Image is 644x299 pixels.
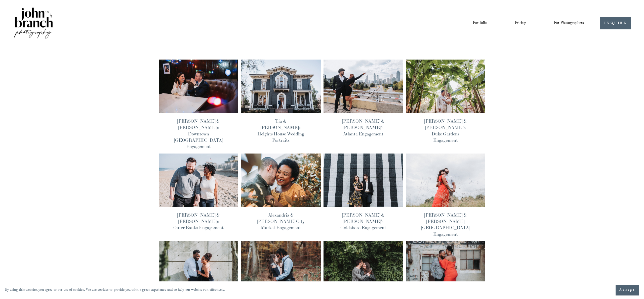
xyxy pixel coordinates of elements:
a: Pricing [515,19,526,28]
span: For Photographers [554,19,584,27]
img: Lorena &amp; Tom’s Downtown Durham Engagement [158,59,239,113]
a: INQUIRE [600,17,631,30]
img: Samantha &amp; Ryan's NC Museum of Art Engagement [405,153,486,207]
a: Alexandria & [PERSON_NAME] City Market Engagement [257,212,305,230]
img: Tia &amp; Obinna’s Heights House Wedding Portraits [241,59,321,113]
img: Morgan &amp; Cameron's Durham Tobacco Campus Engagement [405,241,486,295]
a: [PERSON_NAME] & [PERSON_NAME]’s Outer Banks Engagement [173,212,224,230]
a: [PERSON_NAME] & [PERSON_NAME]’s Downtown [GEOGRAPHIC_DATA] Engagement [174,118,223,149]
p: By using this website, you agree to our use of cookies. We use cookies to provide you with a grea... [5,287,225,294]
a: folder dropdown [554,19,584,28]
img: Shakira &amp; Shawn’s Atlanta Engagement [323,59,403,113]
img: Alexandria &amp; Ahmed's City Market Engagement [241,153,321,207]
img: Adrienne &amp; Michael's Goldsboro Engagement [323,153,403,207]
span: Accept [619,288,635,293]
a: [PERSON_NAME] & [PERSON_NAME]'s Duke Gardens Engagement [424,118,467,143]
a: [PERSON_NAME] & [PERSON_NAME]’s Atlanta Engagement [342,118,384,136]
img: Miranda &amp; Jeremy's Timberlake Earth Sanctuary Engagement [241,241,321,295]
img: John Branch IV Photography [13,7,54,40]
a: [PERSON_NAME] & [PERSON_NAME]'s Goldsboro Engagement [340,212,386,230]
a: Tia & [PERSON_NAME]’s Heights House Wedding Portraits [257,118,304,143]
button: Accept [616,285,639,295]
img: Francesca &amp; George's Duke Gardens Engagement [405,59,486,113]
a: Portfolio [473,19,487,28]
img: Amanda &amp; Alex's Dumbo NYC Engagement [323,241,403,295]
img: Lauren &amp; Ian’s Outer Banks Engagement [158,153,239,207]
a: [PERSON_NAME] & [PERSON_NAME] [GEOGRAPHIC_DATA] Engagement [421,212,470,237]
img: Angel &amp; Brandon's Downtown Raleigh Engagement [158,241,239,295]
